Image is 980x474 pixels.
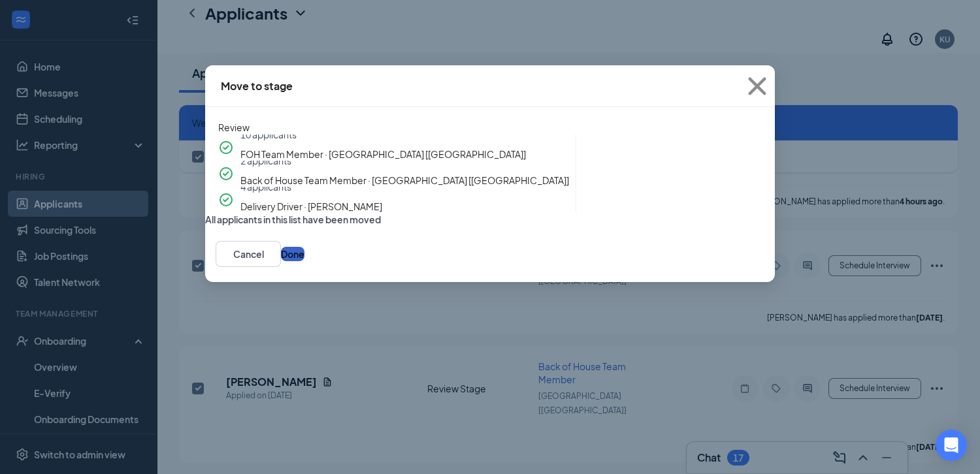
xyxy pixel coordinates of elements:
p: All applicants in this list have been moved [205,213,576,226]
span: Review [218,121,250,133]
div: Move to stage [221,79,293,93]
svg: CheckmarkCircle [218,140,234,155]
button: Done [281,247,304,261]
div: Open Intercom Messenger [936,430,967,461]
p: FOH Team Member · [GEOGRAPHIC_DATA] [[GEOGRAPHIC_DATA]] [240,141,570,167]
p: 2 applicants [240,154,570,167]
p: 4 applicants [240,180,570,193]
p: Back of House Team Member · [GEOGRAPHIC_DATA] [[GEOGRAPHIC_DATA]] [240,167,570,193]
p: 10 applicants [240,128,570,141]
svg: CheckmarkCircle [218,166,234,182]
button: Cancel [216,241,281,267]
button: Close [740,65,775,107]
p: Delivery Driver · [PERSON_NAME] [240,193,570,219]
svg: Cross [740,69,775,104]
svg: CheckmarkCircle [218,192,234,208]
